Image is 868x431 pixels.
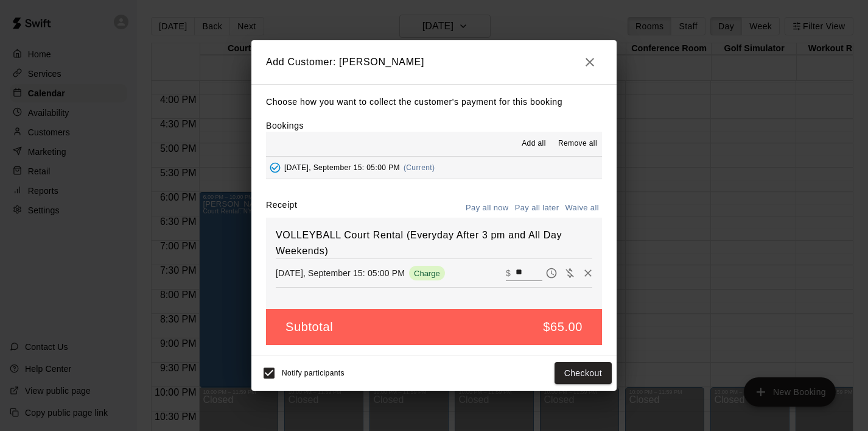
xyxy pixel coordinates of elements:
button: Waive all [562,199,602,218]
h5: Subtotal [285,319,333,335]
button: Added - Collect Payment [266,159,284,177]
p: $ [506,267,511,279]
span: [DATE], September 15: 05:00 PM [284,163,400,172]
span: Notify participants [282,369,345,377]
span: Waive payment [561,268,579,278]
button: Remove [579,264,597,282]
label: Bookings [266,121,304,130]
p: Choose how you want to collect the customer's payment for this booking [266,94,602,110]
span: (Current) [404,163,435,172]
button: Checkout [555,362,612,385]
span: Add all [522,138,546,150]
h2: Add Customer: [PERSON_NAME] [251,40,617,84]
button: Remove all [553,134,602,154]
button: Add all [514,134,553,154]
label: Receipt [266,199,297,218]
p: [DATE], September 15: 05:00 PM [276,267,405,279]
button: Added - Collect Payment[DATE], September 15: 05:00 PM(Current) [266,157,602,179]
span: Pay later [542,268,561,278]
button: Pay all later [512,199,562,218]
span: Charge [409,269,445,278]
span: Remove all [558,138,597,150]
h6: VOLLEYBALL Court Rental (Everyday After 3 pm and All Day Weekends) [276,227,592,258]
h5: $65.00 [543,319,583,335]
button: Pay all now [463,199,512,218]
